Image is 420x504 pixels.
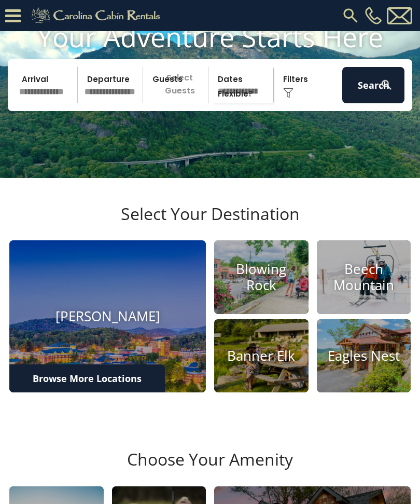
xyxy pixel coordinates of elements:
[283,88,293,98] img: filter--v1.png
[317,319,411,393] a: Eagles Nest
[214,348,309,364] h4: Banner Elk
[146,67,208,103] p: Select Guests
[214,319,309,393] a: Banner Elk
[342,67,404,103] button: Search
[317,348,411,364] h4: Eagles Nest
[362,7,384,24] a: [PHONE_NUMBER]
[26,5,169,26] img: Khaki-logo.png
[317,240,411,314] a: Beech Mountain
[380,78,393,91] img: search-regular-white.png
[341,6,360,25] img: search-regular.svg
[214,261,309,293] h4: Blowing Rock
[9,240,206,392] a: [PERSON_NAME]
[9,308,206,324] h4: [PERSON_NAME]
[9,364,165,392] a: Browse More Locations
[317,261,411,293] h4: Beech Mountain
[8,21,412,53] h1: Your Adventure Starts Here
[214,240,309,314] a: Blowing Rock
[8,204,412,240] h3: Select Your Destination
[8,449,412,486] h3: Choose Your Amenity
